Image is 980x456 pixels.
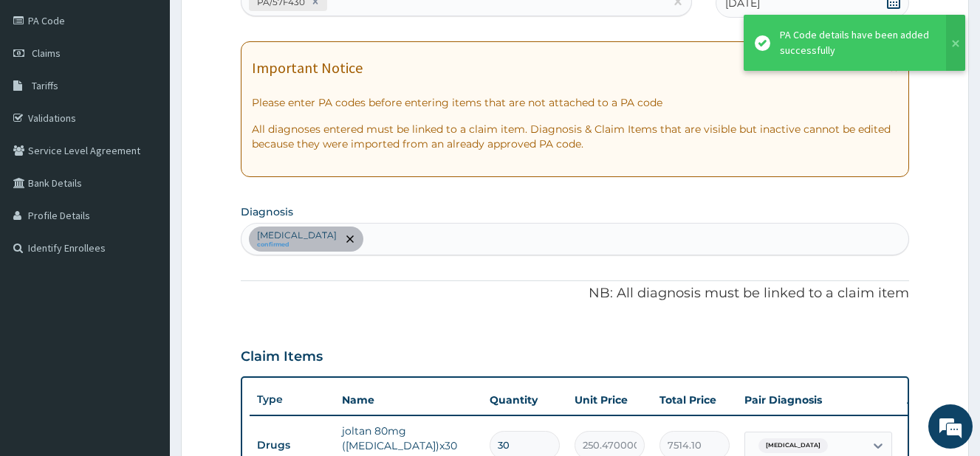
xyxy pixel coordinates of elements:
[250,386,335,413] th: Type
[241,204,293,219] label: Diagnosis
[900,385,973,415] th: Actions
[241,349,323,365] h3: Claim Items
[32,46,61,60] span: Claims
[257,241,337,249] small: confirmed
[780,27,932,58] div: PA Code details have been added successfully
[758,438,828,453] span: [MEDICAL_DATA]
[241,284,909,303] p: NB: All diagnosis must be linked to a claim item
[77,83,248,102] div: Chat with us now
[343,232,357,246] span: remove selection option
[242,7,278,43] div: Minimize live chat window
[32,79,58,92] span: Tariffs
[7,301,281,353] textarea: Type your message and hit 'Enter'
[252,122,898,151] p: All diagnoses entered must be linked to a claim item. Diagnosis & Claim Items that are visible bu...
[86,135,204,284] span: We're online!
[335,385,482,415] th: Name
[257,229,337,241] p: [MEDICAL_DATA]
[652,385,737,415] th: Total Price
[567,385,652,415] th: Unit Price
[252,60,363,76] h1: Important Notice
[737,385,900,415] th: Pair Diagnosis
[27,74,60,111] img: d_794563401_company_1708531726252_794563401
[252,95,898,110] p: Please enter PA codes before entering items that are not attached to a PA code
[482,385,567,415] th: Quantity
